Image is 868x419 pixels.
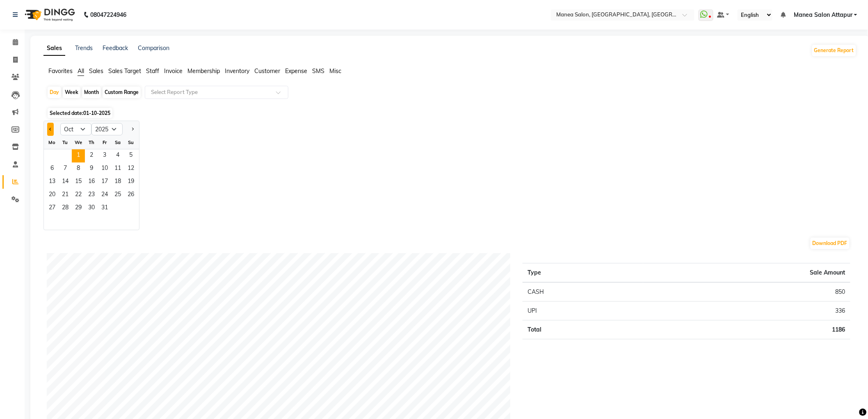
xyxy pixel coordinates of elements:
[72,163,85,176] span: 8
[285,67,307,75] span: Expense
[59,189,72,202] span: 21
[124,149,137,163] span: 5
[85,163,98,176] span: 9
[46,136,59,149] div: Mo
[82,87,101,98] div: Month
[98,163,111,176] span: 10
[75,44,93,52] a: Trends
[523,263,643,283] th: Type
[523,282,643,302] td: CASH
[48,87,61,98] div: Day
[124,176,137,189] div: Sunday, October 19, 2025
[98,149,111,163] div: Friday, October 3, 2025
[124,149,137,163] div: Sunday, October 5, 2025
[329,67,341,75] span: Misc
[63,87,80,98] div: Week
[59,163,72,176] span: 7
[72,163,85,176] div: Wednesday, October 8, 2025
[72,176,85,189] div: Wednesday, October 15, 2025
[59,163,72,176] div: Tuesday, October 7, 2025
[98,176,111,189] span: 17
[111,149,124,163] span: 4
[83,110,110,116] span: 01-10-2025
[98,202,111,215] div: Friday, October 31, 2025
[103,44,128,52] a: Feedback
[48,67,73,75] span: Favorites
[59,136,72,149] div: Tu
[46,189,59,202] span: 20
[124,163,137,176] span: 12
[111,176,124,189] div: Saturday, October 18, 2025
[60,123,91,135] select: Select month
[72,176,85,189] span: 15
[78,67,84,75] span: All
[72,202,85,215] div: Wednesday, October 29, 2025
[643,282,850,302] td: 850
[89,67,103,75] span: Sales
[43,41,65,56] a: Sales
[98,163,111,176] div: Friday, October 10, 2025
[111,136,124,149] div: Sa
[111,176,124,189] span: 18
[225,67,249,75] span: Inventory
[85,149,98,163] span: 2
[164,67,183,75] span: Invoice
[59,202,72,215] div: Tuesday, October 28, 2025
[643,263,850,283] th: Sale Amount
[47,123,54,136] button: Previous month
[72,189,85,202] span: 22
[811,238,850,249] button: Download PDF
[46,189,59,202] div: Monday, October 20, 2025
[59,176,72,189] div: Tuesday, October 14, 2025
[85,202,98,215] span: 30
[46,163,59,176] span: 6
[85,149,98,163] div: Thursday, October 2, 2025
[103,87,141,98] div: Custom Range
[98,136,111,149] div: Fr
[46,176,59,189] div: Monday, October 13, 2025
[46,176,59,189] span: 13
[124,189,137,202] div: Sunday, October 26, 2025
[124,189,137,202] span: 26
[111,163,124,176] span: 11
[46,202,59,215] div: Monday, October 27, 2025
[85,176,98,189] span: 16
[85,202,98,215] div: Thursday, October 30, 2025
[643,302,850,321] td: 336
[124,176,137,189] span: 19
[124,163,137,176] div: Sunday, October 12, 2025
[138,44,169,52] a: Comparison
[98,149,111,163] span: 3
[46,163,59,176] div: Monday, October 6, 2025
[72,149,85,163] span: 1
[85,176,98,189] div: Thursday, October 16, 2025
[643,321,850,339] td: 1186
[21,3,77,26] img: logo
[90,3,126,26] b: 08047224946
[523,321,643,339] td: Total
[85,163,98,176] div: Thursday, October 9, 2025
[312,67,324,75] span: SMS
[108,67,141,75] span: Sales Target
[59,189,72,202] div: Tuesday, October 21, 2025
[111,149,124,163] div: Saturday, October 4, 2025
[91,123,123,135] select: Select year
[794,11,852,19] span: Manea Salon Attapur
[111,189,124,202] div: Saturday, October 25, 2025
[129,123,136,136] button: Next month
[72,136,85,149] div: We
[46,202,59,215] span: 27
[98,176,111,189] div: Friday, October 17, 2025
[72,189,85,202] div: Wednesday, October 22, 2025
[124,136,137,149] div: Su
[98,189,111,202] div: Friday, October 24, 2025
[48,108,112,118] span: Selected date:
[72,202,85,215] span: 29
[187,67,220,75] span: Membership
[59,176,72,189] span: 14
[85,136,98,149] div: Th
[523,302,643,321] td: UPI
[72,149,85,163] div: Wednesday, October 1, 2025
[146,67,159,75] span: Staff
[254,67,280,75] span: Customer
